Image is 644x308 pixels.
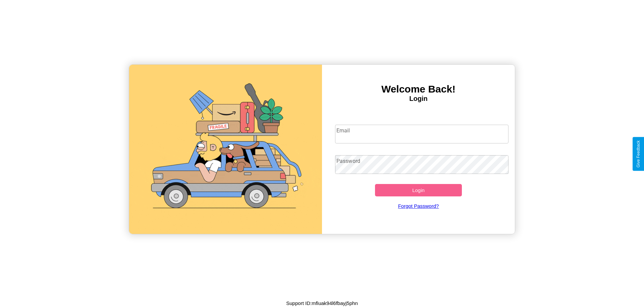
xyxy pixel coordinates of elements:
[322,83,515,95] h3: Welcome Back!
[375,184,462,196] button: Login
[332,196,505,215] a: Forgot Password?
[322,95,515,103] h4: Login
[286,299,358,308] p: Support ID: mfiuak94l6fbayj5phn
[129,65,322,234] img: gif
[636,140,641,168] div: Give Feedback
